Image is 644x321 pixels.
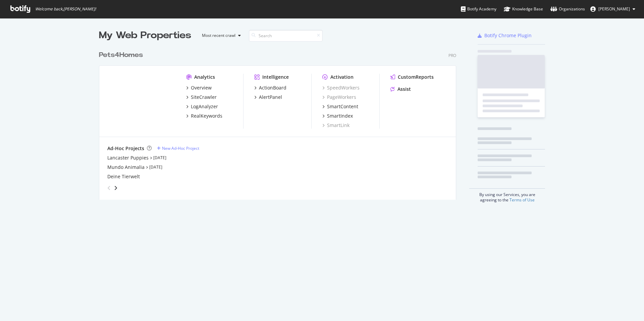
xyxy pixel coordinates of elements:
[249,30,323,42] input: Search
[105,183,113,193] div: angle-left
[99,29,191,42] div: My Web Properties
[259,94,282,101] div: AlertPanel
[107,173,140,180] a: Deine Tierwelt
[107,164,145,171] a: Mundo Animalia
[322,103,358,110] a: SmartContent
[186,113,222,119] a: RealKeywords
[186,84,212,91] a: Overview
[327,113,353,119] div: SmartIndex
[478,32,532,39] a: Botify Chrome Plugin
[191,103,218,110] div: LogAnalyzer
[390,86,411,92] a: Assist
[186,103,218,110] a: LogAnalyzer
[107,74,175,128] img: www.pets4homes.co.uk
[322,113,353,119] a: SmartIndex
[509,197,535,203] a: Terms of Use
[254,94,282,101] a: AlertPanel
[153,155,166,160] a: [DATE]
[186,94,217,101] a: SiteCrawler
[191,113,222,119] div: RealKeywords
[598,6,630,12] span: Norbert Hires
[107,154,149,161] a: Lancaster Puppies
[484,32,532,39] div: Botify Chrome Plugin
[398,74,434,80] div: CustomReports
[191,94,217,101] div: SiteCrawler
[448,53,456,58] div: Pro
[259,84,286,91] div: ActionBoard
[162,145,199,151] div: New Ad-Hoc Project
[149,164,162,170] a: [DATE]
[262,74,289,80] div: Intelligence
[327,103,358,110] div: SmartContent
[330,74,354,80] div: Activation
[157,145,199,151] a: New Ad-Hoc Project
[99,42,462,200] div: grid
[469,188,545,203] div: By using our Services, you are agreeing to the
[113,185,118,191] div: angle-right
[194,74,215,80] div: Analytics
[322,94,356,101] a: PageWorkers
[397,86,411,92] div: Assist
[550,6,585,12] div: Organizations
[322,84,360,91] a: SpeedWorkers
[390,74,434,80] a: CustomReports
[254,84,286,91] a: ActionBoard
[99,50,143,60] div: Pets4Homes
[504,6,543,12] div: Knowledge Base
[461,6,496,12] div: Botify Academy
[107,145,144,152] div: Ad-Hoc Projects
[35,6,96,12] span: Welcome back, [PERSON_NAME] !
[197,30,244,41] button: Most recent crawl
[99,50,146,60] a: Pets4Homes
[202,34,235,38] div: Most recent crawl
[585,4,641,14] button: [PERSON_NAME]
[322,122,350,129] a: SmartLink
[191,84,212,91] div: Overview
